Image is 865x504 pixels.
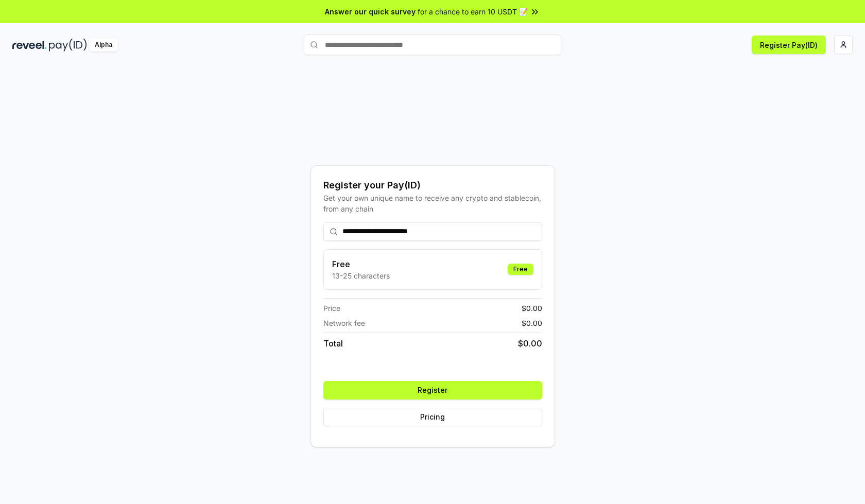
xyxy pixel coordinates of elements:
img: pay_id [49,39,87,51]
span: Network fee [323,318,365,328]
div: Alpha [89,39,118,51]
span: Total [323,337,343,350]
span: Answer our quick survey [325,6,416,17]
p: 13-25 characters [332,270,390,281]
span: Price [323,303,340,314]
button: Register Pay(ID) [752,36,826,54]
span: $ 0.00 [518,337,542,350]
div: Get your own unique name to receive any crypto and stablecoin, from any chain [323,193,542,214]
button: Pricing [323,408,542,426]
h3: Free [332,258,390,270]
button: Register [323,381,542,399]
div: Free [508,264,533,275]
img: reveel_dark [12,39,47,51]
span: $ 0.00 [522,318,542,328]
span: for a chance to earn 10 USDT 📝 [418,6,528,17]
span: $ 0.00 [522,303,542,314]
div: Register your Pay(ID) [323,178,542,193]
